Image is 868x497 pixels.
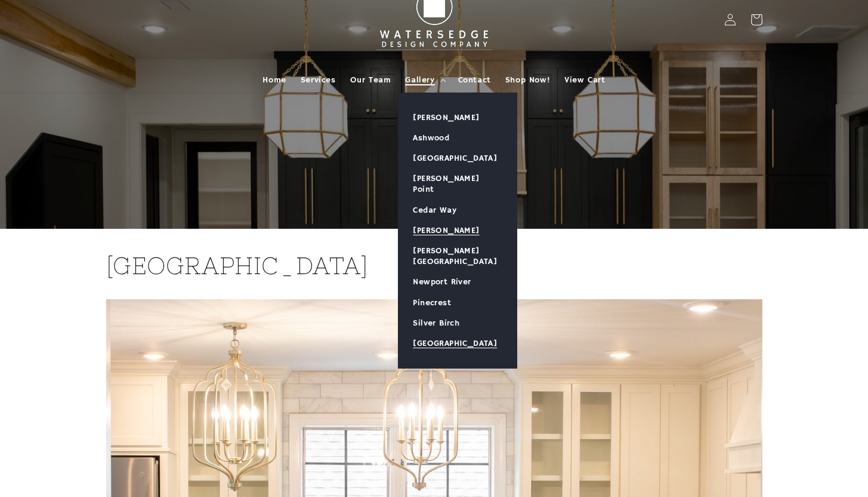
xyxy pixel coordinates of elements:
span: Services [301,75,336,85]
a: Our Team [343,68,399,93]
a: [PERSON_NAME][GEOGRAPHIC_DATA] [399,241,517,272]
a: [PERSON_NAME] Point [399,168,517,200]
summary: Gallery [398,68,450,93]
a: [GEOGRAPHIC_DATA] [399,148,517,168]
a: Silver Birch [399,313,517,333]
span: Our Team [350,75,391,85]
h2: [GEOGRAPHIC_DATA] [106,250,762,281]
a: [PERSON_NAME] [399,220,517,241]
a: Pinecrest [399,293,517,313]
a: Home [255,68,293,93]
span: Contact [458,75,491,85]
a: Newport River [399,272,517,292]
a: [PERSON_NAME] [399,108,517,128]
a: Ashwood [399,128,517,148]
a: Cedar Way [399,200,517,220]
a: Shop Now! [498,68,557,93]
a: Contact [451,68,498,93]
a: [GEOGRAPHIC_DATA] [399,333,517,354]
span: View Cart [564,75,605,85]
span: Gallery [405,75,434,85]
a: View Cart [557,68,612,93]
span: Home [262,75,286,85]
a: Services [294,68,343,93]
span: Shop Now! [505,75,550,85]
